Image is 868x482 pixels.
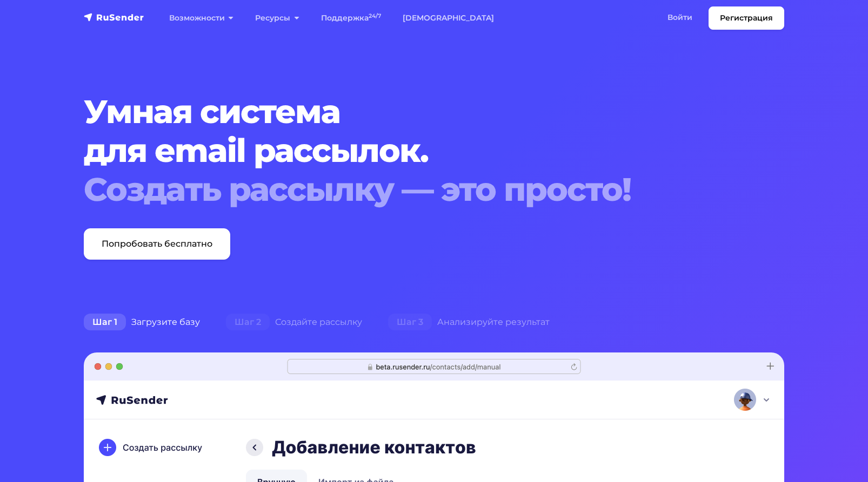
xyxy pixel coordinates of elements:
[84,12,144,23] img: RuSender
[709,6,784,30] a: Регистрация
[158,7,244,29] a: Возможности
[213,311,375,333] div: Создайте рассылку
[71,311,213,333] div: Загрузите базу
[657,6,703,29] a: Войти
[310,7,392,29] a: Поддержка24/7
[84,314,126,331] span: Шаг 1
[84,170,725,209] div: Создать рассылку — это просто!
[226,314,270,331] span: Шаг 2
[392,7,505,29] a: [DEMOGRAPHIC_DATA]
[375,311,563,333] div: Анализируйте результат
[244,7,310,29] a: Ресурсы
[369,12,381,19] sup: 24/7
[84,92,725,209] h1: Умная система для email рассылок.
[388,314,432,331] span: Шаг 3
[84,228,230,260] a: Попробовать бесплатно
